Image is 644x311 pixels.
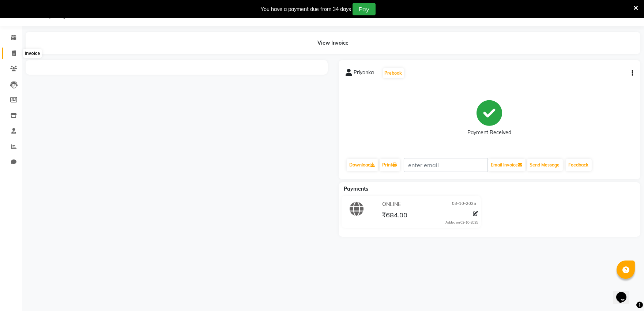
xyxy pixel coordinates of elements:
[566,159,592,171] a: Feedback
[380,159,400,171] a: Print
[344,186,369,192] span: Payments
[452,201,476,208] span: 03-10-2025
[445,220,478,225] div: Added on 03-10-2025
[382,201,401,208] span: ONLINE
[404,158,488,172] input: enter email
[613,282,637,304] iframe: chat widget
[353,3,376,15] button: Pay
[26,32,640,54] div: View Invoice
[347,159,378,171] a: Download
[354,69,374,79] span: Priyanka
[23,49,42,58] div: Invoice
[261,5,351,13] div: You have a payment due from 34 days
[527,159,563,171] button: Send Message
[467,129,511,137] div: Payment Received
[383,68,404,78] button: Prebook
[382,211,407,221] span: ₹684.00
[488,159,526,171] button: Email Invoice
